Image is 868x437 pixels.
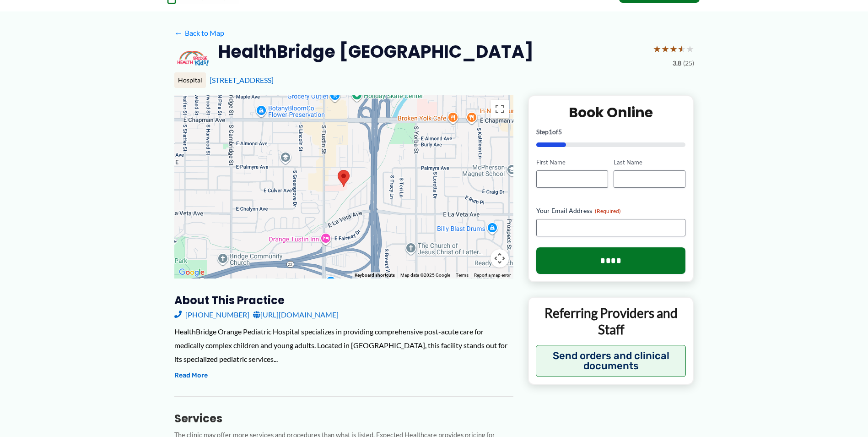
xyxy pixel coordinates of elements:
[536,129,686,135] p: Step of
[210,76,274,84] a: [STREET_ADDRESS]
[474,273,511,278] a: Report a map error
[678,40,686,57] span: ★
[614,158,685,167] label: Last Name
[253,308,339,322] a: [URL][DOMAIN_NAME]
[174,411,513,426] h3: Services
[549,128,552,136] span: 1
[355,272,395,279] button: Keyboard shortcuts
[174,26,224,40] a: ←Back to Map
[218,40,534,63] h2: HealthBridge [GEOGRAPHIC_DATA]
[653,40,661,57] span: ★
[491,100,509,118] button: Toggle fullscreen view
[174,72,206,88] div: Hospital
[536,305,686,338] p: Referring Providers and Staff
[177,267,207,279] a: Open this area in Google Maps (opens a new window)
[456,273,469,278] a: Terms (opens in new tab)
[174,370,208,381] button: Read More
[174,325,513,366] div: HealthBridge Orange Pediatric Hospital specializes in providing comprehensive post-acute care for...
[174,293,513,307] h3: About this practice
[174,28,183,37] span: ←
[536,104,686,121] h2: Book Online
[595,208,621,214] span: (Required)
[686,40,694,57] span: ★
[177,267,207,279] img: Google
[536,345,686,377] button: Send orders and clinical documents
[661,40,669,57] span: ★
[491,249,509,268] button: Map camera controls
[683,57,694,69] span: (25)
[400,273,450,278] span: Map data ©2025 Google
[669,40,678,57] span: ★
[536,206,686,215] label: Your Email Address
[558,128,562,136] span: 5
[536,158,608,167] label: First Name
[174,308,249,322] a: [PHONE_NUMBER]
[673,57,681,69] span: 3.8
